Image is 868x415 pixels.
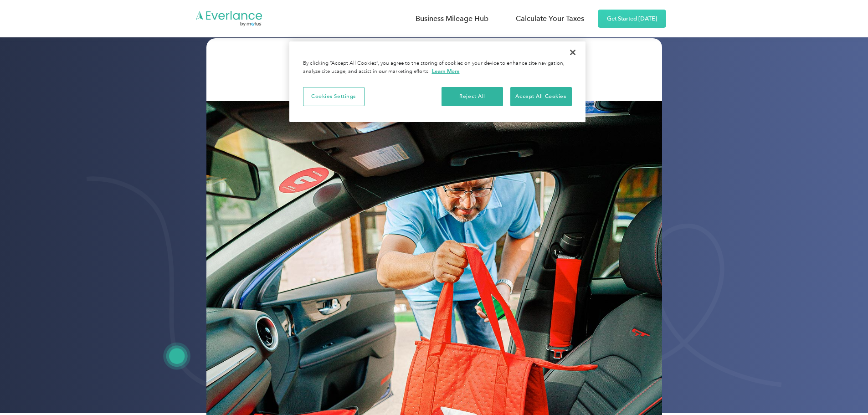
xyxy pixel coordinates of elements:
a: Business Mileage Hub [406,10,498,27]
a: Calculate Your Taxes [507,10,593,27]
button: Reject All [442,87,503,106]
button: Close [563,42,583,62]
img: Everlance logo [195,10,263,27]
button: Cookies Settings [303,87,365,106]
button: Accept All Cookies [510,87,572,106]
a: Get Started [DATE] [598,10,666,28]
div: Cookie banner [289,41,586,122]
div: By clicking “Accept All Cookies”, you agree to the storing of cookies on your device to enhance s... [303,60,572,76]
div: Privacy [289,41,586,122]
a: More information about your privacy, opens in a new tab [432,68,460,74]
